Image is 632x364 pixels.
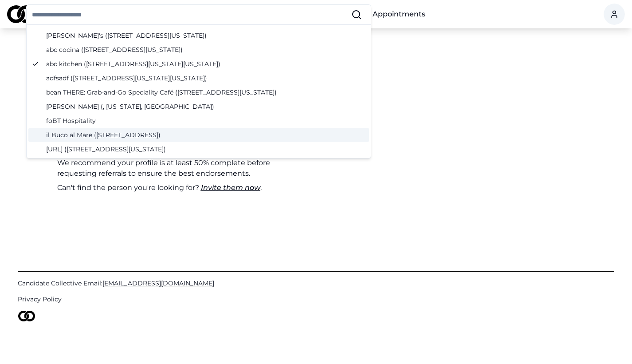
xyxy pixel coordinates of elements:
[28,43,369,57] div: abc cocina ([STREET_ADDRESS][US_STATE])
[28,99,369,114] div: [PERSON_NAME] (, [US_STATE], [GEOGRAPHIC_DATA])
[57,182,306,193] p: Can't find the person you're looking for? .
[18,279,614,288] a: Candidate Collective Email:[EMAIL_ADDRESS][DOMAIN_NAME]
[28,57,369,71] div: abc kitchen ([STREET_ADDRESS][US_STATE][US_STATE])
[102,279,214,287] span: [EMAIL_ADDRESS][DOMAIN_NAME]
[28,71,369,85] div: adfsadf ([STREET_ADDRESS][US_STATE][US_STATE])
[28,114,369,128] div: foBT Hospitality
[7,5,35,23] img: logo
[28,142,369,156] div: [URL] ([STREET_ADDRESS][US_STATE])
[201,183,260,192] a: Invite them now
[18,311,35,321] img: logo
[365,5,432,23] a: Appointments
[27,25,371,158] div: Suggestions
[57,158,306,179] p: We recommend your profile is at least 50% complete before requesting referrals to ensure the best...
[28,128,369,142] div: il Buco al Mare ([STREET_ADDRESS])
[28,28,369,43] div: [PERSON_NAME]'s ([STREET_ADDRESS][US_STATE])
[28,85,369,99] div: bean THERE: Grab-and-Go Speciality Café ([STREET_ADDRESS][US_STATE])
[18,295,614,304] a: Privacy Policy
